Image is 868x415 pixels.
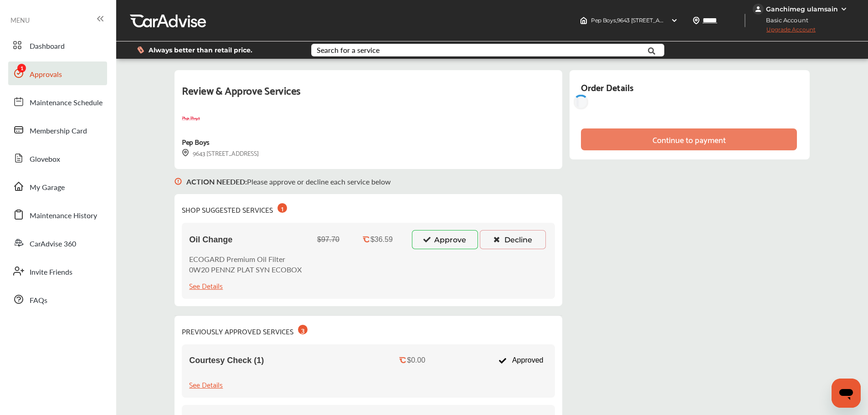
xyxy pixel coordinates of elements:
span: Maintenance Schedule [30,97,103,109]
img: dollor_label_vector.a70140d1.svg [137,46,144,54]
img: location_vector.a44bc228.svg [693,17,700,24]
span: MENU [10,16,30,24]
span: FAQs [30,295,47,307]
button: Approve [412,230,478,249]
span: Oil Change [189,235,232,245]
span: Dashboard [30,41,65,52]
span: Upgrade Account [753,26,816,37]
a: Maintenance Schedule [8,90,107,113]
div: $36.59 [370,236,393,244]
div: Continue to payment [652,135,726,144]
div: Approved [493,352,548,369]
img: svg+xml;base64,PHN2ZyB3aWR0aD0iMTYiIGhlaWdodD0iMTciIHZpZXdCb3g9IjAgMCAxNiAxNyIgZmlsbD0ibm9uZSIgeG... [182,149,189,157]
span: Pep Boys , 9643 [STREET_ADDRESS] NILES , IL 60714 [591,17,723,24]
div: Review & Approve Services [182,81,555,110]
a: Invite Friends [8,259,107,283]
a: Dashboard [8,33,107,57]
span: Membership Card [30,125,87,137]
p: Please approve or decline each service below [186,176,391,187]
img: header-home-logo.8d720a4f.svg [580,17,587,24]
span: Invite Friends [30,266,72,278]
span: My Garage [30,182,65,194]
a: Maintenance History [8,203,107,226]
div: Pep Boys [182,135,209,148]
div: Order Details [581,79,633,95]
div: 9643 [STREET_ADDRESS] [182,148,259,158]
div: 3 [298,325,308,334]
div: 1 [277,203,287,213]
div: $0.00 [407,356,425,364]
img: svg+xml;base64,PHN2ZyB3aWR0aD0iMTYiIGhlaWdodD0iMTciIHZpZXdCb3g9IjAgMCAxNiAxNyIgZmlsbD0ibm9uZSIgeG... [175,169,182,194]
img: logo-pepboys.png [182,110,200,128]
a: CarAdvise 360 [8,231,107,255]
div: $97.70 [317,236,339,244]
img: header-divider.bc55588e.svg [745,14,745,27]
a: FAQs [8,287,107,311]
span: CarAdvise 360 [30,238,76,250]
div: See Details [189,378,223,390]
span: Basic Account [754,15,815,25]
span: Approvals [30,69,62,81]
span: Courtesy Check (1) [189,356,264,365]
p: ECOGARD Premium Oil Filter [189,254,302,264]
div: See Details [189,279,223,292]
span: Glovebox [30,154,60,165]
button: Decline [480,230,546,249]
span: Always better than retail price. [149,47,252,53]
p: 0W20 PENNZ PLAT SYN ECOBOX [189,264,302,275]
div: Search for a service [317,46,380,54]
div: PREVIOUSLY APPROVED SERVICES [182,323,308,337]
a: Approvals [8,61,107,85]
a: Glovebox [8,146,107,170]
iframe: Button to launch messaging window [832,379,861,408]
a: Membership Card [8,118,107,142]
b: ACTION NEEDED : [186,176,247,187]
a: My Garage [8,174,107,198]
div: Ganchimeg ulamsain [766,5,838,13]
img: header-down-arrow.9dd2ce7d.svg [671,17,678,24]
span: Maintenance History [30,210,97,222]
img: jVpblrzwTbfkPYzPPzSLxeg0AAAAASUVORK5CYII= [753,4,764,15]
img: WGsFRI8htEPBVLJbROoPRyZpYNWhNONpIPPETTm6eUC0GeLEiAAAAAElFTkSuQmCC [840,5,847,13]
div: SHOP SUGGESTED SERVICES [182,201,287,215]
